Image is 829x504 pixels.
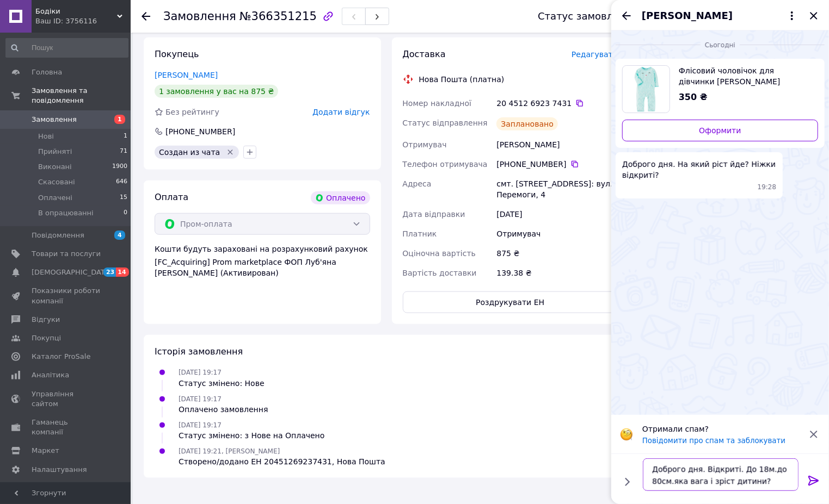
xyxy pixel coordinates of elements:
[155,257,370,278] div: [FC_Acquiring] Prom marketplace ФОП Луб'яна [PERSON_NAME] (Активирован)
[32,67,62,77] span: Головна
[226,148,235,157] svg: Видалити мітку
[403,140,447,149] span: Отримувач
[494,263,620,283] div: 139.38 ₴
[403,249,476,258] span: Оціночна вартість
[622,159,776,181] span: Доброго дня. На який ріст йде? Ніжки відкриті?
[403,229,437,238] span: Платник
[155,192,188,202] span: Оплата
[642,424,801,434] p: Отримали спам?
[622,65,818,113] a: Переглянути товар
[155,244,370,278] div: Кошти будуть зараховані на розрахунковий рахунок
[622,120,818,141] a: Оформити
[38,193,72,203] span: Оплачені
[240,10,317,23] span: №366351215
[38,208,94,218] span: В опрацюванні
[32,352,90,362] span: Каталог ProSale
[494,224,620,244] div: Отримувач
[163,10,236,23] span: Замовлення
[114,115,125,124] span: 1
[38,162,72,172] span: Виконані
[403,179,432,188] span: Адреса
[179,421,222,429] span: [DATE] 19:17
[494,244,620,263] div: 875 ₴
[403,49,446,59] span: Доставка
[116,177,127,187] span: 646
[496,98,618,109] div: 20 4512 6923 7431
[165,108,219,116] span: Без рейтингу
[616,39,825,50] div: 12.10.2025
[32,286,101,306] span: Показники роботи компанії
[38,177,75,187] span: Скасовані
[124,208,127,218] span: 0
[114,231,125,240] span: 4
[155,85,278,98] div: 1 замовлення у вас на 875 ₴
[403,99,472,108] span: Номер накладної
[179,378,265,389] div: Статус змінено: Нове
[32,446,59,456] span: Маркет
[679,92,708,102] span: 350 ₴
[124,132,127,141] span: 1
[403,119,488,127] span: Статус відправлення
[35,16,131,26] div: Ваш ID: 3756116
[642,9,799,23] button: [PERSON_NAME]
[179,447,280,455] span: [DATE] 19:21, [PERSON_NAME]
[538,11,638,22] div: Статус замовлення
[112,162,127,172] span: 1900
[35,7,117,16] span: Бодіки
[403,269,477,277] span: Вартість доставки
[32,86,131,105] span: Замовлення та повідомлення
[120,147,127,157] span: 71
[179,404,268,415] div: Оплачено замовлення
[496,159,618,170] div: [PHONE_NUMBER]
[701,41,740,50] span: Сьогодні
[179,395,222,403] span: [DATE] 19:17
[572,50,618,59] span: Редагувати
[403,160,488,169] span: Телефон отримувача
[164,126,236,137] div: [PHONE_NUMBER]
[155,71,218,79] a: [PERSON_NAME]
[628,66,665,113] img: 4099192882_w640_h640_flisovyj-chelovechek-dlya.jpg
[32,249,101,259] span: Товари та послуги
[142,11,150,22] div: Повернутися назад
[116,267,128,277] span: 14
[32,231,84,240] span: Повідомлення
[32,115,77,125] span: Замовлення
[642,9,733,23] span: [PERSON_NAME]
[620,9,633,22] button: Назад
[179,369,222,376] span: [DATE] 19:17
[494,174,620,204] div: смт. [STREET_ADDRESS]: вул. Перемоги, 4
[403,210,465,219] span: Дата відправки
[620,428,633,441] img: :face_with_monocle:
[38,132,54,141] span: Нові
[807,9,820,22] button: Закрити
[416,74,507,85] div: Нова Пошта (платна)
[32,370,69,380] span: Аналітика
[155,346,243,357] span: Історія замовлення
[155,49,199,59] span: Покупець
[679,65,809,87] span: Флісовий чоловічок для дівчинки [PERSON_NAME] милашка без ніжок
[620,475,634,489] button: Показати кнопки
[159,148,220,157] span: Создан из чата
[32,465,87,475] span: Налаштування
[758,183,777,192] span: 19:28 12.10.2025
[32,418,101,437] span: Гаманець компанії
[311,191,370,204] div: Оплачено
[642,437,785,445] button: Повідомити про спам та заблокувати
[32,315,60,325] span: Відгуки
[120,193,127,203] span: 15
[403,291,618,313] button: Роздрукувати ЕН
[494,204,620,224] div: [DATE]
[103,267,116,277] span: 23
[32,267,112,277] span: [DEMOGRAPHIC_DATA]
[32,389,101,409] span: Управління сайтом
[496,117,558,130] div: Заплановано
[32,333,61,343] span: Покупці
[179,430,324,441] div: Статус змінено: з Нове на Оплачено
[494,135,620,154] div: [PERSON_NAME]
[179,456,385,467] div: Створено/додано ЕН 20451269237431, Нова Пошта
[312,108,370,116] span: Додати відгук
[38,147,72,157] span: Прийняті
[643,458,799,491] textarea: Доброго дня. Відкриті. До 18м.до 80см.яка вага і зріст дитини?
[5,38,128,58] input: Пошук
